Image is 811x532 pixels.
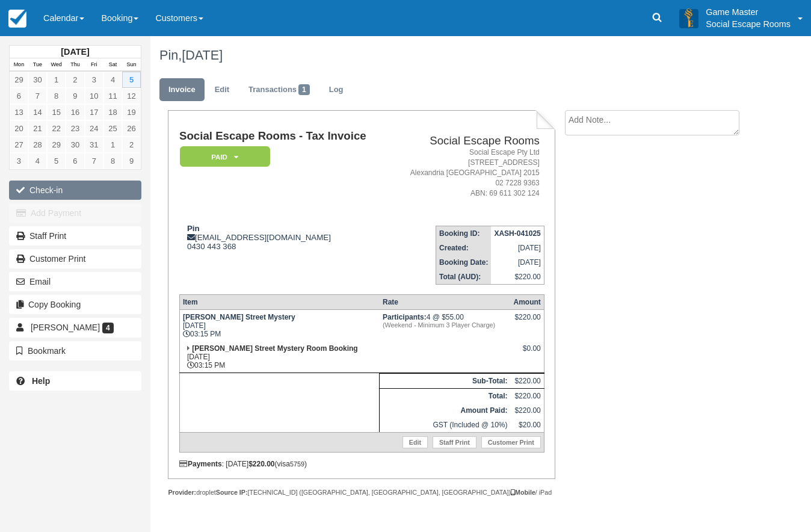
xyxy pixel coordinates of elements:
span: 1 [298,84,310,95]
a: 19 [122,104,141,120]
a: 11 [103,88,122,104]
a: 22 [47,120,66,137]
p: Game Master [706,6,791,18]
td: [DATE] 03:15 PM [179,341,380,373]
a: 2 [66,72,84,88]
a: 30 [28,72,47,88]
a: 3 [10,153,28,169]
a: 1 [47,72,66,88]
a: 31 [85,137,103,153]
strong: [PERSON_NAME] Street Mystery Room Booking [192,344,357,353]
strong: Mobile [511,489,535,496]
a: Help [9,371,141,391]
span: 4 [102,323,114,333]
a: 26 [122,120,141,137]
div: droplet [TECHNICAL_ID] ([GEOGRAPHIC_DATA], [GEOGRAPHIC_DATA], [GEOGRAPHIC_DATA]) / iPad [168,488,555,497]
a: 9 [66,88,84,104]
a: 20 [10,120,28,137]
img: A3 [679,8,698,28]
a: Staff Print [433,436,476,448]
button: Copy Booking [9,295,141,314]
th: Created: [436,241,492,255]
td: [DATE] 03:15 PM [179,309,380,341]
a: 30 [66,137,84,153]
div: : [DATE] (visa ) [179,460,544,468]
strong: Pin [187,224,200,233]
a: 8 [47,88,66,104]
td: [DATE] [491,255,544,270]
a: 10 [85,88,103,104]
th: Booking Date: [436,255,492,270]
th: Fri [85,58,103,72]
em: (Weekend - Minimum 3 Player Charge) [383,321,507,329]
a: 6 [10,88,28,104]
th: Booking ID: [436,226,492,241]
a: 7 [28,88,47,104]
button: Check-in [9,181,141,200]
a: 29 [47,137,66,153]
strong: XASH-041025 [494,229,540,238]
button: Bookmark [9,341,141,360]
span: [DATE] [182,48,223,63]
a: Transactions1 [239,78,319,102]
span: [PERSON_NAME] [31,323,100,332]
a: 9 [122,153,141,169]
td: $220.00 [491,270,544,285]
a: 2 [122,137,141,153]
address: Social Escape Pty Ltd [STREET_ADDRESS] Alexandria [GEOGRAPHIC_DATA] 2015 02 7228 9363 ABN: 69 611... [393,147,540,199]
img: checkfront-main-nav-mini-logo.png [8,10,26,28]
a: 21 [28,120,47,137]
a: 23 [66,120,84,137]
a: Customer Print [9,249,141,268]
a: 12 [122,88,141,104]
a: Customer Print [481,436,541,448]
a: 5 [47,153,66,169]
a: Invoice [159,78,205,102]
strong: [DATE] [61,47,89,57]
p: Social Escape Rooms [706,18,791,30]
h1: Pin, [159,48,750,63]
small: 5759 [290,460,304,468]
div: $220.00 [513,313,540,331]
th: Thu [66,58,84,72]
a: 5 [122,72,141,88]
a: Log [320,78,353,102]
th: Sat [103,58,122,72]
a: 7 [85,153,103,169]
th: Amount [510,294,544,309]
td: $220.00 [510,388,544,403]
h2: Social Escape Rooms [393,135,540,147]
a: 16 [66,104,84,120]
div: [EMAIL_ADDRESS][DOMAIN_NAME] 0430 443 368 [179,224,389,251]
a: 15 [47,104,66,120]
a: 4 [28,153,47,169]
th: Total (AUD): [436,270,492,285]
em: Paid [180,146,270,167]
a: Paid [179,146,266,168]
a: 28 [28,137,47,153]
strong: Payments [179,460,222,468]
button: Email [9,272,141,291]
button: Add Payment [9,203,141,223]
a: Staff Print [9,226,141,246]
strong: $220.00 [248,460,274,468]
a: 25 [103,120,122,137]
a: 27 [10,137,28,153]
th: Mon [10,58,28,72]
td: $20.00 [510,418,544,433]
th: Wed [47,58,66,72]
a: 4 [103,72,122,88]
strong: Provider: [168,489,196,496]
td: 4 @ $55.00 [380,309,510,341]
th: Rate [380,294,510,309]
div: $0.00 [513,344,540,362]
a: 13 [10,104,28,120]
td: $220.00 [510,373,544,388]
strong: [PERSON_NAME] Street Mystery [183,313,295,321]
th: Total: [380,388,510,403]
a: 29 [10,72,28,88]
td: GST (Included @ 10%) [380,418,510,433]
th: Amount Paid: [380,403,510,418]
td: [DATE] [491,241,544,255]
a: 3 [85,72,103,88]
